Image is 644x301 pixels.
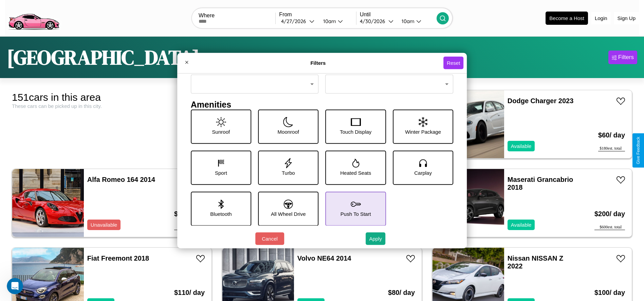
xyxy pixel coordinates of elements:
[614,12,639,24] button: Sign Up
[191,64,319,74] h4: Fuel
[591,12,611,24] button: Login
[279,18,317,25] button: 4/27/2026
[511,220,532,229] p: Available
[87,176,155,183] a: Alfa Romeo 164 2014
[396,18,437,25] button: 10am
[398,18,416,24] div: 10am
[174,203,205,225] h3: $ 180 / day
[598,146,625,151] div: $ 180 est. total
[405,127,441,136] p: Winter Package
[594,203,625,225] h3: $ 200 / day
[12,103,212,109] div: These cars can be picked up in this city.
[174,225,205,230] div: $ 540 est. total
[5,3,62,32] img: logo
[282,168,295,177] p: Turbo
[636,137,641,164] div: Give Feedback
[278,127,299,136] p: Moonroof
[366,232,385,245] button: Apply
[508,255,564,270] a: Nissan NISSAN Z 2022
[297,255,351,262] a: Volvo NE64 2014
[360,12,437,18] label: Until
[320,18,338,24] div: 10am
[199,13,275,19] label: Where
[326,64,454,74] h4: Transmission
[340,168,371,177] p: Heated Seats
[318,18,356,25] button: 10am
[608,51,637,64] button: Filters
[193,60,443,66] h4: Filters
[598,125,625,146] h3: $ 60 / day
[414,168,432,177] p: Carplay
[281,18,309,24] div: 4 / 27 / 2026
[7,43,200,71] h1: [GEOGRAPHIC_DATA]
[12,92,212,103] div: 151 cars in this area
[91,220,117,229] p: Unavailable
[511,142,532,151] p: Available
[618,54,634,61] div: Filters
[508,176,573,191] a: Maserati Grancabrio 2018
[279,12,356,18] label: From
[215,168,227,177] p: Sport
[594,225,625,230] div: $ 600 est. total
[7,278,23,294] iframe: Intercom live chat
[212,127,230,136] p: Sunroof
[210,209,232,218] p: Bluetooth
[508,97,574,105] a: Dodge Charger 2023
[271,209,306,218] p: All Wheel Drive
[546,12,588,25] button: Become a Host
[87,255,149,262] a: Fiat Freemont 2018
[340,127,371,136] p: Touch Display
[443,57,463,69] button: Reset
[360,18,388,24] div: 4 / 30 / 2026
[341,209,371,218] p: Push To Start
[191,99,454,109] h4: Amenities
[255,232,284,245] button: Cancel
